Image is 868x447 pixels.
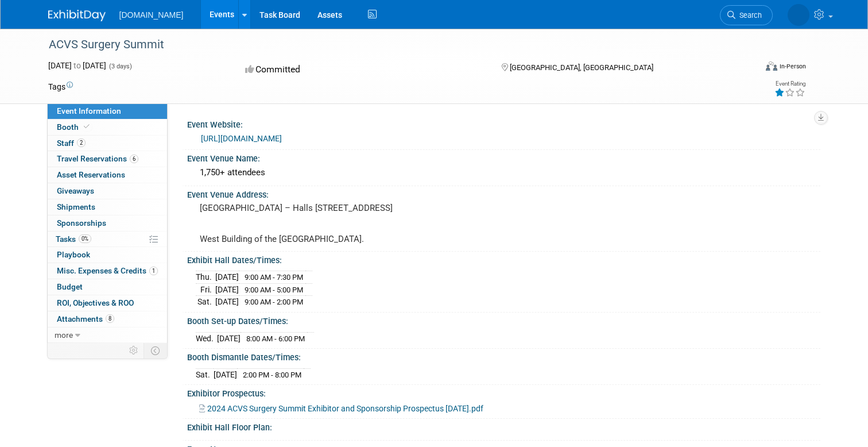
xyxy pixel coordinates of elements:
[245,273,303,282] span: 9:00 AM - 7:30 PM
[57,106,121,115] span: Event Information
[106,314,114,323] span: 8
[215,271,239,284] td: [DATE]
[57,138,86,148] span: Staff
[48,81,73,93] td: Tags
[246,334,305,343] span: 8:00 AM - 6:00 PM
[48,151,167,167] a: Travel Reservations6
[48,120,167,135] a: Booth
[245,286,303,294] span: 9:00 AM - 5:00 PM
[144,343,167,358] td: Toggle Event Tabs
[119,10,184,20] span: [DOMAIN_NAME]
[196,164,812,182] div: 1,750+ attendees
[774,81,805,87] div: Event Rating
[48,136,167,151] a: Staff2
[217,332,241,344] td: [DATE]
[48,183,167,199] a: Giveaways
[48,10,106,21] img: ExhibitDay
[56,234,91,244] span: Tasks
[48,215,167,231] a: Sponsorships
[196,271,215,284] td: Thu.
[48,311,167,327] a: Attachments8
[196,368,214,380] td: Sat.
[187,186,820,201] div: Event Venue Address:
[187,313,820,327] div: Booth Set-up Dates/Times:
[57,282,83,291] span: Budget
[48,327,167,343] a: more
[243,371,301,379] span: 2:00 PM - 8:00 PM
[200,203,439,244] pre: [GEOGRAPHIC_DATA] – Halls [STREET_ADDRESS] West Building of the [GEOGRAPHIC_DATA].
[84,124,90,130] i: Booth reservation complete
[57,154,138,163] span: Travel Reservations
[57,250,90,259] span: Playbook
[187,349,820,363] div: Booth Dismantle Dates/Times:
[48,295,167,311] a: ROI, Objectives & ROO
[48,263,167,279] a: Misc. Expenses & Credits1
[108,63,132,70] span: (3 days)
[196,283,215,296] td: Fri.
[48,167,167,183] a: Asset Reservations
[48,199,167,215] a: Shipments
[130,155,138,163] span: 6
[48,279,167,295] a: Budget
[57,186,94,195] span: Giveaways
[57,202,95,211] span: Shipments
[45,34,742,55] div: ACVS Surgery Summit
[199,404,483,413] a: 2024 ACVS Surgery Summit Exhibitor and Sponsorship Prospectus [DATE].pdf
[48,61,106,70] span: [DATE] [DATE]
[242,60,483,80] div: Committed
[207,404,483,413] span: 2024 ACVS Surgery Summit Exhibitor and Sponsorship Prospectus [DATE].pdf
[735,11,762,20] span: Search
[77,138,86,147] span: 2
[245,298,303,306] span: 9:00 AM - 2:00 PM
[187,150,820,164] div: Event Venue Name:
[766,61,777,71] img: Format-Inperson.png
[79,234,91,243] span: 0%
[57,122,92,132] span: Booth
[48,247,167,263] a: Playbook
[510,63,653,72] span: [GEOGRAPHIC_DATA], [GEOGRAPHIC_DATA]
[149,267,158,275] span: 1
[187,385,820,399] div: Exhibitor Prospectus:
[57,266,158,275] span: Misc. Expenses & Credits
[196,332,217,344] td: Wed.
[215,283,239,296] td: [DATE]
[48,232,167,247] a: Tasks0%
[72,61,83,70] span: to
[48,103,167,119] a: Event Information
[201,134,282,143] a: [URL][DOMAIN_NAME]
[57,218,106,228] span: Sponsorships
[694,60,806,77] div: Event Format
[57,314,114,323] span: Attachments
[788,4,809,26] img: Lucas Smith
[124,343,144,358] td: Personalize Event Tab Strip
[720,5,773,25] a: Search
[187,116,820,130] div: Event Website:
[55,330,73,340] span: more
[187,419,820,433] div: Exhibit Hall Floor Plan:
[779,62,806,71] div: In-Person
[214,368,237,380] td: [DATE]
[57,170,125,179] span: Asset Reservations
[57,298,134,307] span: ROI, Objectives & ROO
[196,296,215,308] td: Sat.
[187,252,820,266] div: Exhibit Hall Dates/Times:
[215,296,239,308] td: [DATE]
